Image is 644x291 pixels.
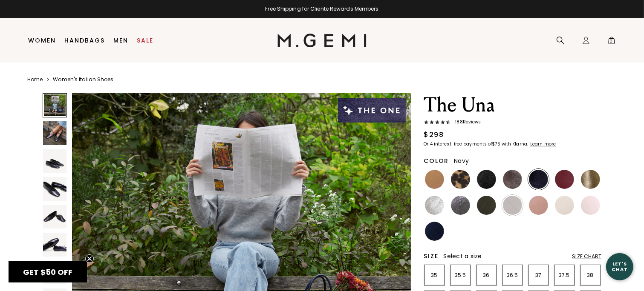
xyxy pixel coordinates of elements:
[424,130,444,140] div: $298
[137,37,154,44] a: Sale
[529,196,548,215] img: Antique Rose
[43,177,66,200] img: The Una
[425,170,444,189] img: Light Tan
[444,252,482,260] span: Select a size
[581,196,600,215] img: Ballerina Pink
[451,272,471,279] p: 35.5
[65,37,105,44] a: Handbags
[277,34,367,47] img: M.Gemi
[424,157,449,164] h2: Color
[530,141,556,147] klarna-placement-style-cta: Learn more
[503,196,522,215] img: Chocolate
[492,141,500,147] klarna-placement-style-amount: $75
[43,205,66,228] img: The Una
[424,141,492,147] klarna-placement-style-body: Or 4 interest-free payments of
[529,170,548,189] img: Midnight Blue
[528,272,549,279] p: 37
[114,37,129,44] a: Men
[529,142,556,147] a: Learn more
[43,233,66,256] img: The Una
[43,261,66,284] img: The Una
[451,170,470,189] img: Leopard Print
[555,196,574,215] img: Ecru
[425,272,445,279] p: 35
[451,196,470,215] img: Gunmetal
[424,120,602,126] a: 188Reviews
[580,272,601,279] p: 38
[477,272,497,279] p: 36
[424,253,439,260] h2: Size
[451,120,481,125] span: 188 Review s
[503,170,522,189] img: Cocoa
[425,196,444,215] img: Silver
[607,38,616,46] span: 0
[477,196,496,215] img: Military
[425,222,444,241] img: Navy
[477,170,496,189] img: Black
[23,267,72,277] span: GET $50 OFF
[424,93,602,117] h1: The Una
[43,121,66,145] img: The Una
[572,253,602,260] div: Size Chart
[9,261,87,282] div: GET $50 OFFClose teaser
[29,37,56,44] a: Women
[27,76,43,83] a: Home
[555,170,574,189] img: Burgundy
[502,272,523,279] p: 36.5
[581,170,600,189] img: Gold
[454,157,469,165] span: Navy
[85,254,94,263] button: Close teaser
[606,261,633,272] div: Let's Chat
[502,141,529,147] klarna-placement-style-body: with Klarna
[43,149,66,173] img: The Una
[554,272,575,279] p: 37.5
[53,76,113,83] a: Women's Italian Shoes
